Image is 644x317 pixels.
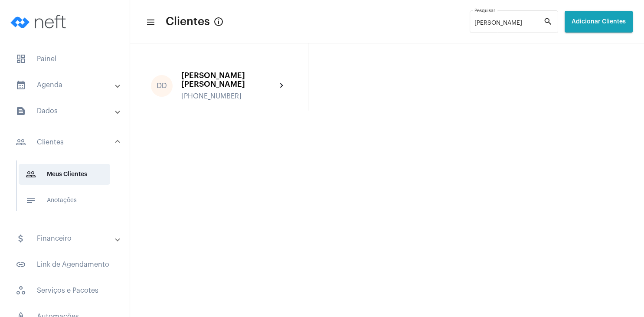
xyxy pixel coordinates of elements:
[572,19,626,25] span: Adicionar Clientes
[543,16,554,27] mat-icon: search
[277,81,287,91] mat-icon: chevron_right
[166,15,210,29] span: Clientes
[5,228,130,249] mat-expansion-panel-header: sidenav iconFinanceiro
[5,156,130,223] div: sidenav iconClientes
[16,106,116,116] mat-panel-title: Dados
[16,80,116,90] mat-panel-title: Agenda
[9,280,121,301] span: Serviços e Pacotes
[181,71,277,88] div: [PERSON_NAME] [PERSON_NAME]
[26,195,36,206] mat-icon: sidenav icon
[16,233,26,244] mat-icon: sidenav icon
[146,17,154,27] mat-icon: sidenav icon
[213,16,224,27] mat-icon: Button that displays a tooltip when focused or hovered over
[151,75,173,97] div: DD
[16,259,26,270] mat-icon: sidenav icon
[26,169,36,180] mat-icon: sidenav icon
[16,80,26,90] mat-icon: sidenav icon
[565,11,633,33] button: Adicionar Clientes
[5,101,130,121] mat-expansion-panel-header: sidenav iconDados
[16,54,26,64] span: sidenav icon
[16,106,26,116] mat-icon: sidenav icon
[16,137,116,147] mat-panel-title: Clientes
[474,20,543,27] input: Pesquisar
[9,254,121,275] span: Link de Agendamento
[16,137,26,147] mat-icon: sidenav icon
[19,164,110,185] span: Meus Clientes
[16,285,26,296] span: sidenav icon
[7,4,72,39] img: logo-neft-novo-2.png
[181,92,277,100] div: [PHONE_NUMBER]
[5,128,130,156] mat-expansion-panel-header: sidenav iconClientes
[5,75,130,95] mat-expansion-panel-header: sidenav iconAgenda
[9,49,121,69] span: Painel
[210,13,227,30] button: Button that displays a tooltip when focused or hovered over
[19,190,110,211] span: Anotações
[16,233,116,244] mat-panel-title: Financeiro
